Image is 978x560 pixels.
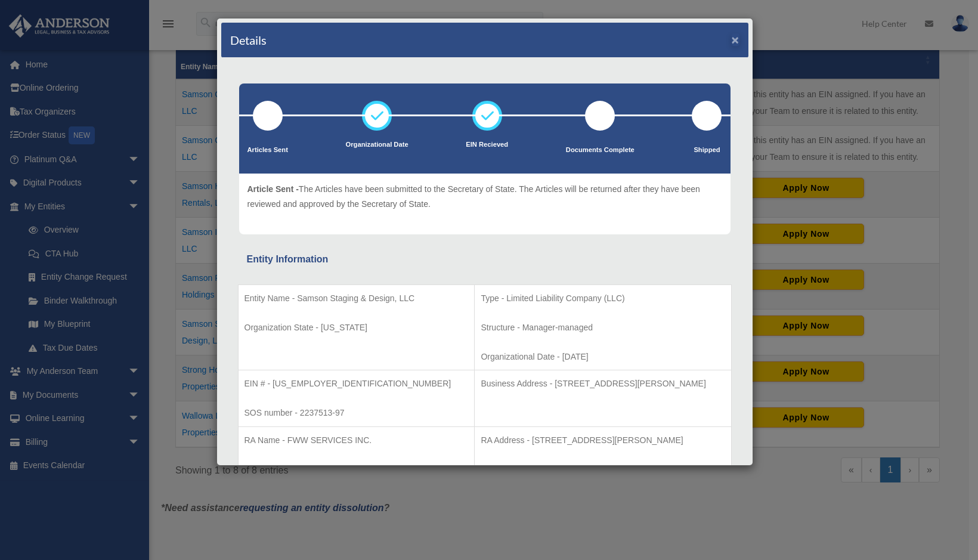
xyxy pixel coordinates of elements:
p: EIN # - [US_EMPLOYER_IDENTIFICATION_NUMBER] [244,376,469,391]
p: Entity Name - Samson Staging & Design, LLC [244,291,469,306]
p: RA Address - [STREET_ADDRESS][PERSON_NAME] [481,433,725,448]
p: Nominee Info - false [481,462,725,477]
p: EIN Recieved [466,139,508,151]
p: RA Name - FWW SERVICES INC. [244,433,469,448]
span: Article Sent - [247,184,299,194]
div: Entity Information [247,251,723,268]
p: Business Address - [STREET_ADDRESS][PERSON_NAME] [481,376,725,391]
button: × [732,33,739,46]
p: Documents Complete [566,144,635,156]
p: The Articles have been submitted to the Secretary of State. The Articles will be returned after t... [247,182,722,211]
p: Articles Sent [247,144,288,156]
p: Organizational Date [346,139,408,151]
h4: Details [230,32,267,48]
p: Tax Matter Representative - Disregarded Entity [244,462,469,477]
p: Organizational Date - [DATE] [481,349,725,364]
p: Shipped [692,144,722,156]
p: Organization State - [US_STATE] [244,320,469,335]
p: Type - Limited Liability Company (LLC) [481,291,725,306]
p: SOS number - 2237513-97 [244,406,469,420]
p: Structure - Manager-managed [481,320,725,335]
